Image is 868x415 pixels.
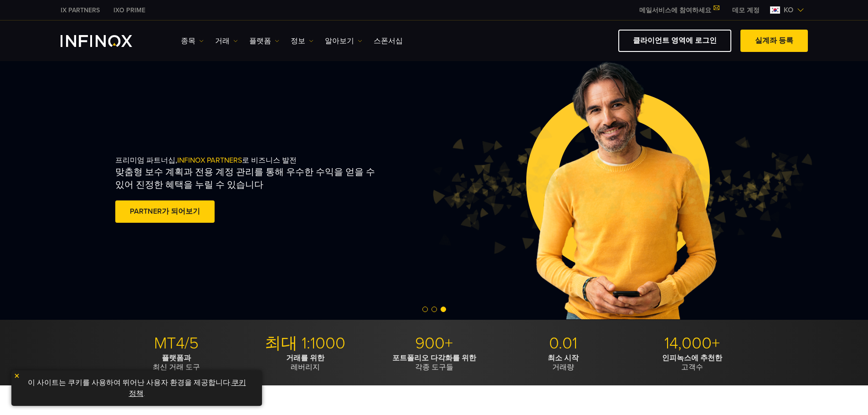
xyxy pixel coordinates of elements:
[244,354,366,372] p: 레버리지
[631,354,753,372] p: 고객수
[61,35,154,47] a: INFINOX Logo
[325,36,362,46] a: 알아보기
[244,333,366,354] p: 최대 1:1000
[502,354,624,372] p: 거래량
[215,36,238,46] a: 거래
[115,354,237,372] p: 최신 거래 도구
[115,333,237,354] p: MT4/5
[115,200,215,223] a: PARTNER가 되어보기
[107,5,152,15] a: INFINOX
[286,354,324,363] strong: 거래를 위한
[373,333,495,354] p: 900+
[431,307,437,312] span: Go to slide 2
[392,354,476,363] strong: 포트폴리오 다각화를 위한
[115,166,386,191] p: 맞춤형 보수 계획과 전용 계정 관리를 통해 우수한 수익을 얻을 수 있어 진정한 혜택을 누릴 수 있습니다
[374,36,403,46] a: 스폰서십
[662,354,722,363] strong: 인피녹스에 추천한
[181,36,204,46] a: 종목
[373,354,495,372] p: 각종 도구들
[291,36,313,46] a: 정보
[441,307,446,312] span: Go to slide 3
[16,375,257,401] p: 이 사이트는 쿠키를 사용하여 뛰어난 사용자 환경을 제공합니다. .
[740,30,808,52] a: 실계좌 등록
[115,141,453,240] div: 프리미엄 파트너십, 로 비즈니스 발전
[422,307,428,312] span: Go to slide 1
[780,5,797,15] span: ko
[162,354,191,363] strong: 플랫폼과
[249,36,279,46] a: 플랫폼
[177,156,242,165] span: INFINOX PARTNERS
[631,333,753,354] p: 14,000+
[725,5,766,15] a: INFINOX MENU
[632,6,725,14] a: 메일서비스에 참여하세요
[502,333,624,354] p: 0.01
[54,5,107,15] a: INFINOX
[14,373,20,379] img: yellow close icon
[548,354,579,363] strong: 최소 시작
[618,30,731,52] a: 클라이언트 영역에 로그인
